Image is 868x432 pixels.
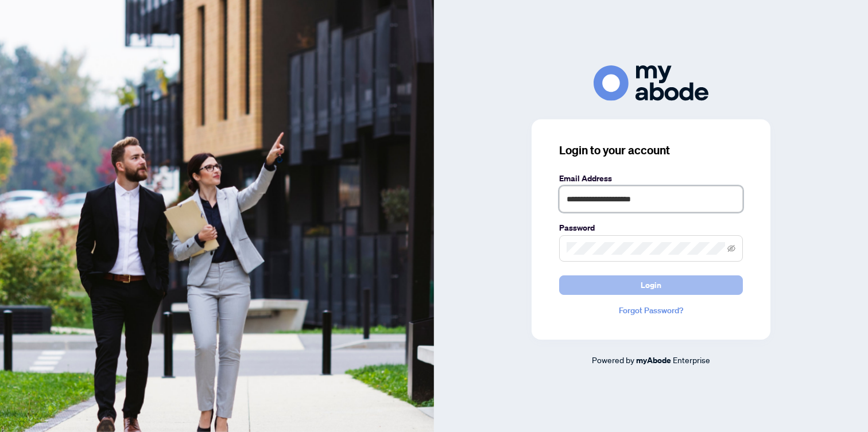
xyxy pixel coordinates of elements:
[727,244,735,252] span: eye-invisible
[559,142,743,158] h3: Login to your account
[559,221,743,234] label: Password
[636,354,671,367] a: myAbode
[673,355,710,365] span: Enterprise
[594,65,708,100] img: ma-logo
[641,276,661,294] span: Login
[559,304,743,317] a: Forgot Password?
[559,172,743,185] label: Email Address
[592,355,634,365] span: Powered by
[559,275,743,295] button: Login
